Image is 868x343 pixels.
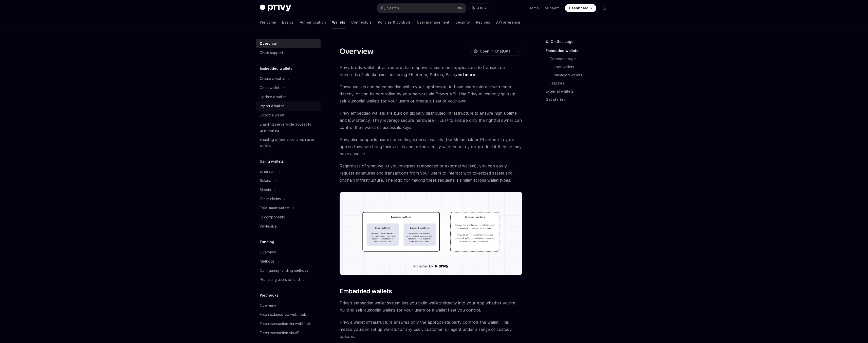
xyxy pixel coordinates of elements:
div: Update a wallet [260,94,286,100]
a: Authentication [300,16,326,28]
a: Common usage [550,55,613,63]
span: Open in ChatGPT [480,49,511,54]
div: Get a wallet [260,85,279,91]
a: Security [455,16,470,28]
div: Bitcoin [260,187,271,193]
a: Overview [256,248,321,257]
img: images/walletoverview.png [340,192,522,275]
div: Other chains [260,196,281,202]
a: Wallets [332,16,345,28]
a: Whitelabel [256,222,321,231]
button: Open in ChatGPT [470,47,514,56]
div: Fetch transaction via webhook [260,321,311,327]
a: User management [417,16,449,28]
span: Privy also supports users connecting external wallets (like Metamask or Phantom) to your app so t... [340,136,522,157]
span: ⌘ K [458,6,463,10]
a: Get started [546,95,613,104]
span: Ask AI [477,6,487,11]
span: These wallets can be embedded within your application, to have users interact with them directly,... [340,83,522,105]
a: Fetch balance via webhook [256,310,321,319]
a: Chain support [256,48,321,57]
a: Managed wallets [554,71,613,79]
span: Dashboard [569,6,588,11]
div: Enabling server-side access to user wallets [260,121,318,133]
div: Prompting users to fund [260,277,300,283]
div: Overview [260,302,276,308]
div: Chain support [260,50,283,56]
a: Overview [256,39,321,48]
div: Import a wallet [260,103,284,109]
a: Enabling server-side access to user wallets [256,120,321,135]
div: UI components [260,214,285,220]
a: Export a wallet [256,111,321,120]
a: Support [545,6,559,11]
a: Dashboard [565,4,596,12]
h5: Embedded wallets [260,65,292,72]
div: Whitelabel [260,223,278,229]
span: Privy builds wallet infrastructure that empowers users and applications to transact on hundreds o... [340,64,522,78]
a: Fetch transaction via webhook [256,319,321,328]
div: Methods [260,258,274,264]
a: Fetch transaction via API [256,328,321,337]
a: Welcome [260,16,276,28]
button: Search...⌘K [377,4,466,13]
a: API reference [496,16,520,28]
div: Overview [260,249,276,255]
div: Solana [260,178,271,184]
span: Privy embedded wallets are built on globally distributed infrastructure to ensure high uptime and... [340,110,522,131]
a: Connectors [351,16,372,28]
div: Export a wallet [260,112,284,118]
div: Configuring funding methods [260,267,308,273]
a: Features [550,79,613,87]
a: User wallets [554,63,613,71]
a: Update a wallet [256,92,321,101]
a: Recipes [476,16,490,28]
h5: Funding [260,239,274,245]
h1: Overview [340,47,374,56]
a: Configuring funding methods [256,266,321,275]
span: Privy’s wallet infrastructure ensures only the appropriate party controls the wallet. This means ... [340,319,522,340]
div: EVM smart wallets [260,205,290,211]
a: UI components [256,213,321,222]
div: Enabling offline actions with user wallets [260,136,318,149]
span: On this page [551,39,574,45]
a: Embedded wallets [546,47,613,55]
a: Demo [529,6,539,11]
span: Regardless of what wallet you integrate (embedded or external wallets), you can easily request si... [340,162,522,184]
a: Basics [282,16,294,28]
a: Policies & controls [378,16,411,28]
span: Privy’s embedded wallet system lets you build wallets directly into your app whether you’re build... [340,299,522,314]
div: Fetch balance via webhook [260,312,306,318]
div: Ethereum [260,168,275,175]
span: Embedded wallets [340,287,392,295]
h5: Webhooks [260,292,279,298]
a: Import a wallet [256,101,321,111]
a: External wallets [546,87,613,95]
a: Overview [256,301,321,310]
button: Toggle dark mode [600,4,608,12]
div: Search... [387,5,401,11]
a: Enabling offline actions with user wallets [256,135,321,150]
div: Fetch transaction via API [260,330,300,336]
button: Ask AI [469,4,491,13]
h5: Using wallets [260,158,284,164]
div: Create a wallet [260,76,285,82]
img: dark logo [260,5,291,12]
div: Overview [260,41,277,47]
a: and more [456,72,475,77]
